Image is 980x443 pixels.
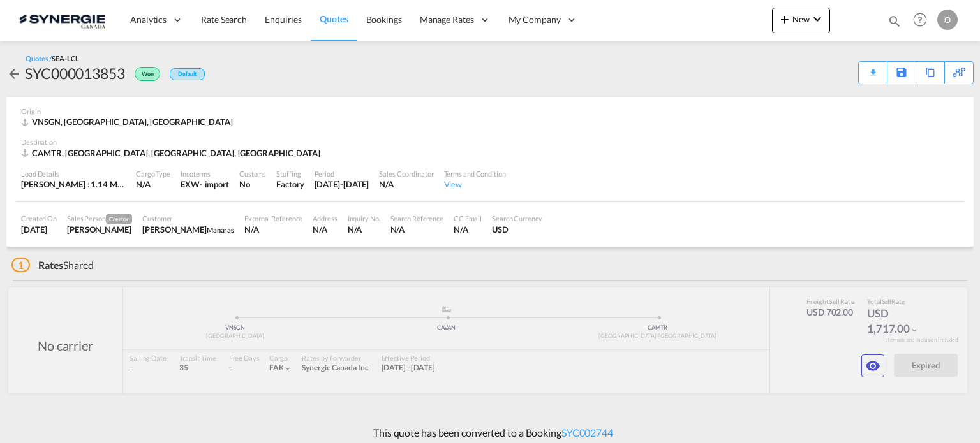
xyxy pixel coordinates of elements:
[170,68,205,80] div: Default
[26,54,79,63] div: Quotes /SEA-LCL
[390,224,443,235] div: N/A
[52,54,78,62] span: SEA-LCL
[67,214,132,224] div: Sales Person
[865,62,880,73] div: Quote PDF is not available at this time
[887,14,902,33] div: icon-magnify
[6,63,25,84] div: icon-arrow-left
[390,214,443,223] div: Search Reference
[367,426,613,440] p: This quote has been converted to a Booking
[67,224,132,235] div: Adriana Groposila
[861,354,884,377] button: icon-eye
[142,214,234,223] div: Customer
[492,214,542,223] div: Search Currency
[909,9,937,32] div: Help
[865,358,880,374] md-icon: icon-eye
[777,11,792,27] md-icon: icon-plus 400-fg
[444,178,506,190] div: View
[561,426,613,439] a: SYC002744
[444,169,506,178] div: Terms and Condition
[887,14,902,28] md-icon: icon-magnify
[887,62,916,84] div: Save As Template
[315,169,369,178] div: Period
[142,70,157,82] span: Won
[777,14,825,24] span: New
[276,178,304,190] div: Factory Stuffing
[379,169,433,178] div: Sales Coordinator
[181,178,200,190] div: EXW
[348,224,380,235] div: N/A
[130,13,167,26] span: Analytics
[239,169,266,178] div: Customs
[509,13,561,26] span: My Company
[21,224,57,235] div: 6 Aug 2025
[38,259,64,271] span: Rates
[492,224,542,235] div: USD
[937,10,958,30] div: O
[313,224,337,235] div: N/A
[207,226,234,234] span: Manaras
[313,214,337,223] div: Address
[19,6,105,34] img: 1f56c880d42311ef80fc7dca854c8e59.png
[315,178,369,190] div: 14 Aug 2025
[21,137,959,147] div: Destination
[125,63,163,84] div: Won
[136,169,170,178] div: Cargo Type
[21,178,126,190] div: [PERSON_NAME] : 1.14 MT | Volumetric Wt : 5.62 CBM | Chargeable Wt : 5.62 W/M
[21,169,126,178] div: Load Details
[276,169,304,178] div: Stuffing
[454,214,482,223] div: CC Email
[379,178,433,190] div: N/A
[21,147,323,159] div: CAMTR, Montreal, QC, Americas
[244,224,302,235] div: N/A
[265,14,302,25] span: Enquiries
[11,258,30,272] span: 1
[11,258,94,272] div: Shared
[21,106,959,116] div: Origin
[420,13,474,26] span: Manage Rates
[865,64,880,73] md-icon: icon-download
[32,117,233,127] span: VNSGN, [GEOGRAPHIC_DATA], [GEOGRAPHIC_DATA]
[200,178,229,190] div: - import
[454,224,482,235] div: N/A
[106,214,132,224] span: Creator
[181,169,229,178] div: Incoterms
[21,116,236,127] div: VNSGN, Ho Chi Minh City, Europe
[239,178,266,190] div: No
[21,214,57,223] div: Created On
[25,63,125,84] div: SYC000013853
[366,14,402,25] span: Bookings
[348,214,380,223] div: Inquiry No.
[142,224,234,235] div: GAIL SUTTON
[320,13,348,24] span: Quotes
[909,9,931,31] span: Help
[772,8,830,33] button: icon-plus 400-fgNewicon-chevron-down
[6,66,22,82] md-icon: icon-arrow-left
[201,14,247,25] span: Rate Search
[244,214,302,223] div: External Reference
[136,178,170,190] div: N/A
[810,11,825,27] md-icon: icon-chevron-down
